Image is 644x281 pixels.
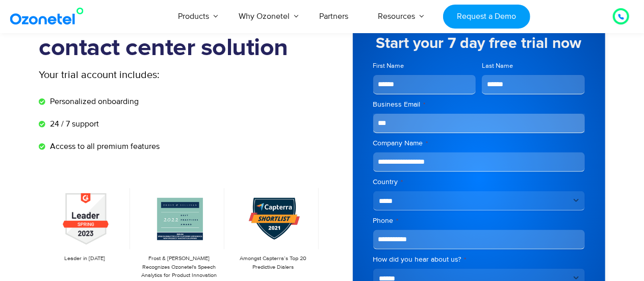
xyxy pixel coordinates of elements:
p: Frost & [PERSON_NAME] Recognizes Ozonetel's Speech Analytics for Product Innovation [138,254,219,280]
a: Request a Demo [443,5,530,29]
label: First Name [373,61,476,71]
label: Company Name [373,138,585,148]
span: Personalized onboarding [47,95,139,108]
label: Last Name [482,61,585,71]
label: Country [373,177,585,187]
label: Business Email [373,99,585,110]
span: 24 / 7 support [47,118,99,130]
span: Access to all premium features [47,140,160,152]
p: Your trial account includes: [39,67,246,83]
label: Phone [373,216,585,226]
h5: Start your 7 day free trial now [373,36,585,51]
p: Amongst Capterra’s Top 20 Predictive Dialers [233,254,314,271]
label: How did you hear about us? [373,254,585,265]
p: Leader in [DATE] [44,254,125,263]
